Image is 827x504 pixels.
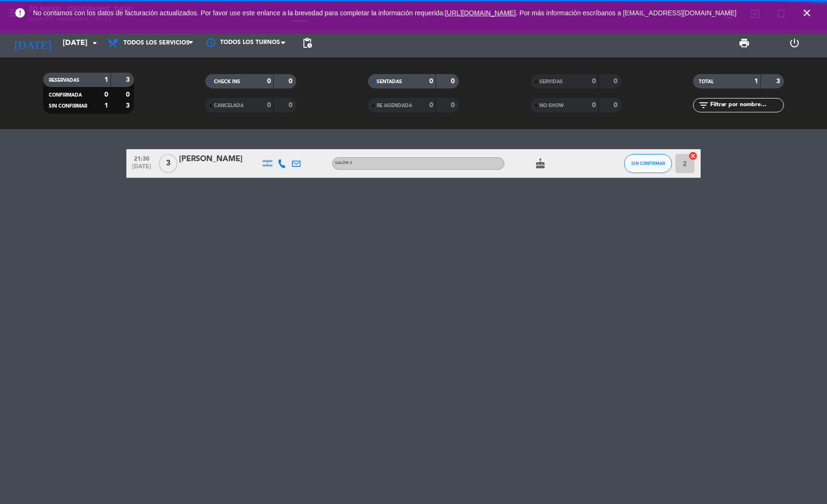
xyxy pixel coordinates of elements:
[267,102,271,109] strong: 0
[7,33,58,54] i: [DATE]
[126,77,132,83] strong: 3
[451,78,457,85] strong: 0
[335,161,352,165] span: Salón 2
[179,153,260,165] div: [PERSON_NAME]
[738,37,750,49] span: print
[49,104,87,109] span: SIN CONFIRMAR
[624,154,672,173] button: SIN CONFIRMAR
[377,103,412,108] span: RE AGENDADA
[33,9,737,17] span: No contamos con los datos de facturación actualizados. Por favor use este enlance a la brevedad p...
[709,100,783,110] input: Filtrar por nombre...
[429,102,433,109] strong: 0
[302,37,313,49] span: pending_actions
[377,79,402,84] span: SENTADAS
[451,102,457,109] strong: 0
[104,102,108,109] strong: 1
[776,78,782,85] strong: 3
[614,78,619,85] strong: 0
[49,78,79,83] span: RESERVADAS
[130,164,154,175] span: [DATE]
[535,158,546,169] i: cake
[631,161,665,166] span: SIN CONFIRMAR
[789,37,800,49] i: power_settings_new
[592,78,596,85] strong: 0
[289,102,294,109] strong: 0
[539,79,563,84] span: SERVIDAS
[49,93,82,98] span: CONFIRMADA
[104,91,108,98] strong: 0
[130,153,154,164] span: 21:30
[592,102,596,109] strong: 0
[104,77,108,83] strong: 1
[214,79,240,84] span: CHECK INS
[754,78,758,85] strong: 1
[801,7,813,19] i: close
[214,103,244,108] span: CANCELADA
[159,154,178,173] span: 3
[123,40,190,46] span: Todos los servicios
[445,9,516,17] a: [URL][DOMAIN_NAME]
[126,102,132,109] strong: 3
[289,78,294,85] strong: 0
[698,99,709,111] i: filter_list
[89,37,101,49] i: arrow_drop_down
[516,9,737,17] a: . Por más información escríbanos a [EMAIL_ADDRESS][DOMAIN_NAME]
[126,91,132,98] strong: 0
[688,151,698,161] i: cancel
[14,7,26,19] i: error
[267,78,271,85] strong: 0
[614,102,619,109] strong: 0
[770,29,820,57] div: LOG OUT
[699,79,714,84] span: TOTAL
[539,103,564,108] span: NO SHOW
[429,78,433,85] strong: 0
